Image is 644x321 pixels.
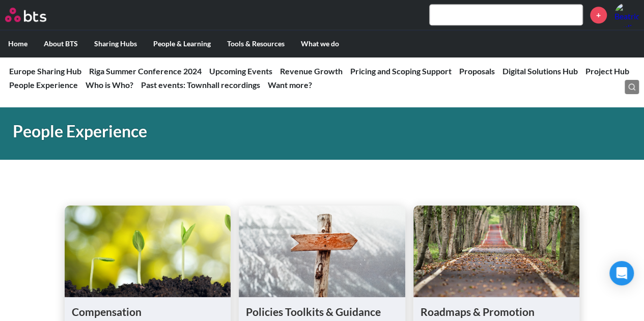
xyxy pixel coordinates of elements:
[502,66,578,76] a: Digital Solutions Hub
[72,304,224,319] h1: Compensation
[209,66,272,76] a: Upcoming Events
[614,3,639,27] a: Profile
[219,31,293,57] label: Tools & Resources
[459,66,495,76] a: Proposals
[268,80,312,90] a: Want more?
[246,304,398,319] h1: Policies Toolkits & Guidance
[609,261,634,285] div: Open Intercom Messenger
[350,66,452,76] a: Pricing and Scoping Support
[5,8,46,22] img: BTS Logo
[5,8,65,22] a: Go home
[145,31,219,57] label: People & Learning
[13,120,445,143] h1: People Experience
[86,80,133,90] a: Who is Who?
[89,66,202,76] a: Riga Summer Conference 2024
[280,66,343,76] a: Revenue Growth
[9,66,81,76] a: Europe Sharing Hub
[585,66,629,76] a: Project Hub
[614,3,639,27] img: Beatrice Spuling
[590,7,607,23] a: +
[141,80,260,90] a: Past events: Townhall recordings
[86,31,145,57] label: Sharing Hubs
[293,31,347,57] label: What we do
[9,80,78,90] a: People Experience
[421,304,573,319] h1: Roadmaps & Promotion
[36,31,86,57] label: About BTS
